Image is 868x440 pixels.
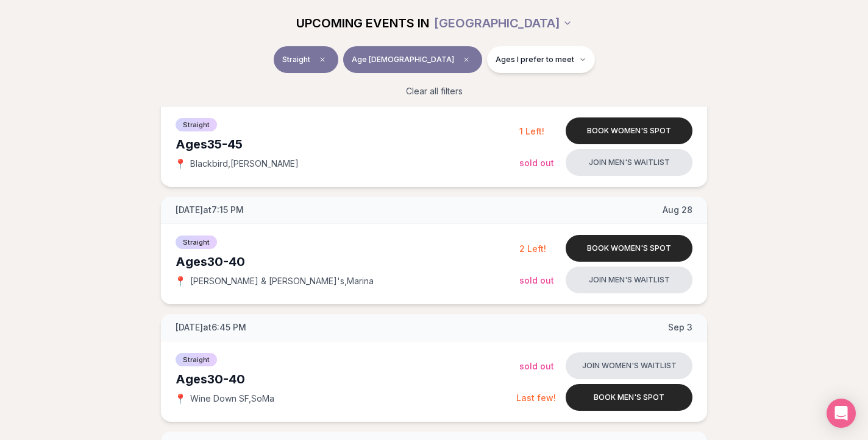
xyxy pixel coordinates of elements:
[566,235,692,262] button: Book women's spot
[519,361,554,371] span: Sold Out
[566,149,692,176] button: Join men's waitlist
[176,353,217,366] span: Straight
[190,158,299,170] span: Blackbird , [PERSON_NAME]
[315,52,330,67] span: Clear event type filter
[434,10,572,37] button: [GEOGRAPHIC_DATA]
[566,352,692,379] button: Join women's waitlist
[176,236,217,249] span: Straight
[519,243,546,254] span: 2 Left!
[176,276,185,286] span: 📍
[282,55,310,65] span: Straight
[827,399,856,428] div: Open Intercom Messenger
[176,321,246,333] span: [DATE] at 6:45 PM
[519,126,544,136] span: 1 Left!
[668,321,692,333] span: Sep 3
[516,393,556,403] span: Last few!
[274,46,338,73] button: StraightClear event type filter
[352,55,454,65] span: Age [DEMOGRAPHIC_DATA]
[176,118,217,131] span: Straight
[176,394,185,403] span: 📍
[566,267,692,293] button: Join men's waitlist
[343,46,482,73] button: Age [DEMOGRAPHIC_DATA]Clear age
[519,158,554,168] span: Sold Out
[176,371,516,388] div: Ages 30-40
[566,384,692,411] button: Book men's spot
[496,55,574,65] span: Ages I prefer to meet
[566,117,692,144] button: Book women's spot
[176,159,185,169] span: 📍
[190,393,274,405] span: Wine Down SF , SoMa
[176,136,519,153] div: Ages 35-45
[487,46,595,73] button: Ages I prefer to meet
[176,204,244,216] span: [DATE] at 7:15 PM
[190,275,374,287] span: [PERSON_NAME] & [PERSON_NAME]'s , Marina
[459,52,474,67] span: Clear age
[519,275,554,285] span: Sold Out
[296,15,429,32] span: UPCOMING EVENTS IN
[399,78,470,105] button: Clear all filters
[176,253,519,270] div: Ages 30-40
[663,204,692,216] span: Aug 28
